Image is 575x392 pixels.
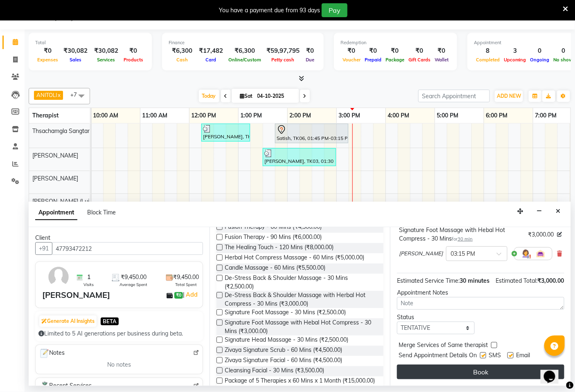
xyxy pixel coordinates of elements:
[95,57,117,63] span: Services
[516,351,530,361] span: Email
[174,57,190,63] span: Cash
[91,46,122,56] div: ₹30,082
[474,46,502,56] div: 8
[406,57,433,63] span: Gift Cards
[340,46,363,56] div: ₹0
[202,125,249,140] div: [PERSON_NAME], TK02, 12:15 PM-01:15 PM, Royal Siam - 60 Mins
[528,230,554,239] span: ₹3,000.00
[42,289,110,301] div: [PERSON_NAME]
[226,46,263,56] div: ₹6,300
[83,282,94,288] span: Visits
[435,110,461,122] a: 5:00 PM
[536,249,546,259] img: Interior.png
[552,205,564,218] button: Close
[239,110,264,122] a: 1:00 PM
[225,253,365,264] span: Herbal Hot Compress Massage - 60 Mins (₹5,000.00)
[397,277,460,284] span: Estimated Service Time:
[122,57,145,63] span: Products
[264,149,335,165] div: [PERSON_NAME], TK03, 01:30 PM-03:00 PM, Royal Siam - 90 Mins
[255,90,296,102] input: 2025-10-04
[495,90,523,102] button: ADD NEW
[340,57,363,63] span: Voucher
[399,250,443,258] span: [PERSON_NAME]
[52,242,203,255] input: Search by Name/Mobile/Email/Code
[528,57,552,63] span: Ongoing
[87,209,116,216] span: Block Time
[452,236,473,242] small: for
[489,351,501,361] span: SMS
[386,110,412,122] a: 4:00 PM
[399,351,477,361] span: Send Appointment Details On
[397,365,564,379] button: Book
[199,90,219,102] span: Today
[35,205,77,220] span: Appointment
[363,46,383,56] div: ₹0
[225,264,326,274] span: Candle Massage - 60 Mins (₹5,500.00)
[32,198,95,205] span: [PERSON_NAME] (Lujik)
[68,57,83,63] span: Sales
[225,356,343,366] span: Zivaya Signature Facial - 60 Mins (₹4,500.00)
[35,39,145,46] div: Total
[174,292,183,299] span: ₹0
[183,290,199,300] span: |
[397,288,564,297] div: Appointment Notes
[502,46,528,56] div: 3
[460,277,489,284] span: 30 minutes
[60,46,91,56] div: ₹30,082
[288,110,313,122] a: 2:00 PM
[185,290,199,300] a: Add
[528,46,552,56] div: 0
[225,308,346,318] span: Signature Foot Massage - 30 Mins (₹2,500.00)
[418,90,490,102] input: Search Appointment
[196,46,226,56] div: ₹17,482
[32,175,78,182] span: [PERSON_NAME]
[32,127,116,135] span: Thsachamgla Sangtam (Achum)
[406,46,433,56] div: ₹0
[225,366,325,376] span: Cleansing Facial - 30 Mins (₹3,500.00)
[107,360,131,369] span: No notes
[340,39,451,46] div: Redemption
[39,348,65,359] span: Notes
[433,46,451,56] div: ₹0
[270,57,297,63] span: Petty cash
[225,274,377,291] span: De-Stress Back & Shoulder Massage - 30 Mins (₹2,500.00)
[225,346,343,356] span: Zivaya Signature Scrub - 60 Mins (₹4,500.00)
[32,152,78,159] span: [PERSON_NAME]
[383,46,406,56] div: ₹0
[502,57,528,63] span: Upcoming
[538,277,564,284] span: ₹3,000.00
[276,125,347,142] div: Satish, TK06, 01:45 PM-03:15 PM, Royal Siam - 90 Mins
[533,110,559,122] a: 7:00 PM
[225,243,334,253] span: The Healing Touch - 120 Mins (₹8,000.00)
[303,46,317,56] div: ₹0
[70,91,83,98] span: +7
[174,273,199,282] span: ₹9,450.00
[32,112,59,119] span: Therapist
[35,234,203,242] div: Client
[399,226,525,243] div: Signature Foot Massage with Hebal Hot Compress - 30 Mins
[219,6,320,15] div: You have a payment due from 93 days
[101,318,119,325] span: BETA
[226,57,263,63] span: Online/Custom
[363,57,383,63] span: Prepaid
[238,93,255,99] span: Sat
[225,318,377,336] span: Signature Foot Massage with Hebal Hot Compress - 30 Mins (₹3,000.00)
[225,291,377,308] span: De-Stress Back & Shoulder Massage with Herbal Hot Compress - 30 Mins (₹3,000.00)
[225,223,322,233] span: Fusion Therapy - 60 Mins (₹4,500.00)
[121,273,147,282] span: ₹9,450.00
[322,3,347,17] button: Pay
[225,336,349,346] span: Signature Head Massage - 30 Mins (₹2,500.00)
[120,282,147,288] span: Average Spent
[399,341,488,351] span: Merge Services of Same therapist
[122,46,145,56] div: ₹0
[36,92,57,98] span: ANITOLI
[484,110,510,122] a: 6:00 PM
[35,242,52,255] button: +91
[87,273,90,282] span: 1
[35,46,60,56] div: ₹0
[521,249,531,259] img: Hairdresser.png
[176,282,197,288] span: Total Spent
[557,232,562,237] i: Edit price
[91,110,121,122] a: 10:00 AM
[39,315,97,327] button: Generate AI Insights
